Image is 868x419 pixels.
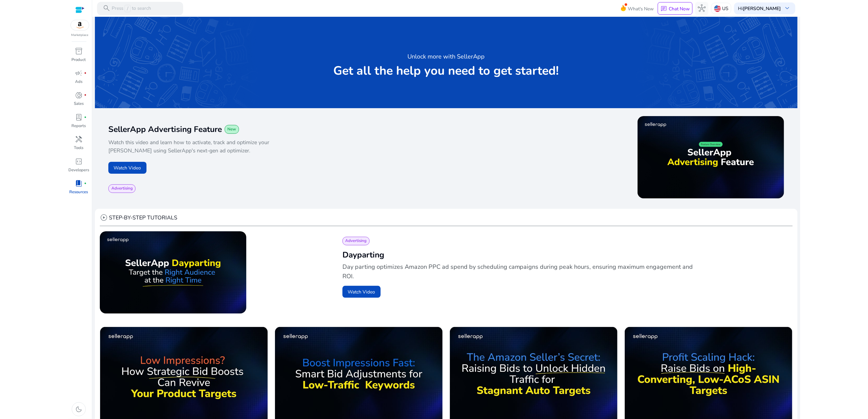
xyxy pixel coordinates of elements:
[75,135,83,143] span: handyman
[783,4,791,12] span: keyboard_arrow_down
[68,68,90,90] a: campaignfiber_manual_recordAds
[738,6,781,11] p: Hi
[698,4,706,12] span: hub
[68,112,90,134] a: lab_profilefiber_manual_recordReports
[669,5,690,12] p: Chat Now
[342,286,381,298] button: Watch Video
[695,2,709,15] button: hub
[75,179,83,187] span: book_4
[71,20,89,30] img: amazon.svg
[100,231,246,314] img: maxresdefault.jpg
[161,260,180,279] span: play_circle
[68,156,90,178] a: code_blocksDevelopers
[75,158,83,165] span: code_blocks
[75,79,82,85] p: Ads
[84,116,87,119] span: fiber_manual_record
[71,33,89,37] p: Marketplace
[714,5,721,12] img: us.svg
[75,47,83,55] span: inventory_2
[112,5,151,12] p: Press to search
[75,405,83,413] span: dark_mode
[345,238,367,244] span: Advertising
[170,359,189,378] span: play_circle
[74,145,84,151] p: Tools
[660,5,667,12] span: chat
[342,250,782,260] h2: Dayparting
[75,69,83,77] span: campaign
[75,91,83,99] span: donut_small
[84,182,87,185] span: fiber_manual_record
[342,262,694,281] p: Day parting optimizes Amazon PPC ad spend by scheduling campaigns during peak hours, ensuring max...
[658,2,692,15] button: chatChat Now
[68,90,90,112] a: donut_smallfiber_manual_recordSales
[72,57,86,63] p: Product
[743,5,781,12] b: [PERSON_NAME]
[100,214,177,222] div: STEP-BY-STEP TUTORIALS
[68,167,89,173] p: Developers
[345,359,364,378] span: play_circle
[72,123,86,129] p: Reports
[75,113,83,121] span: lab_profile
[638,116,784,198] img: maxresdefault.jpg
[722,3,728,14] p: US
[125,5,130,12] span: /
[408,52,485,62] h3: Unlock more with SellerApp
[74,101,84,107] p: Sales
[68,178,90,200] a: book_4fiber_manual_recordResources
[84,72,87,75] span: fiber_manual_record
[695,359,714,378] span: play_circle
[628,3,654,14] span: What's New
[68,46,90,68] a: inventory_2Product
[111,186,133,191] span: Advertising
[520,359,539,378] span: play_circle
[100,214,108,222] span: play_circle
[699,144,718,163] span: play_circle
[108,138,311,154] p: Watch this video and learn how to activate, track and optimize your [PERSON_NAME] using SellerApp...
[68,134,90,156] a: handymanTools
[108,124,222,135] span: SellerApp Advertising Feature
[227,127,236,132] span: New
[108,162,146,174] button: Watch Video
[334,64,559,77] p: Get all the help you need to get started!
[70,189,88,195] p: Resources
[84,94,87,97] span: fiber_manual_record
[103,4,110,12] span: search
